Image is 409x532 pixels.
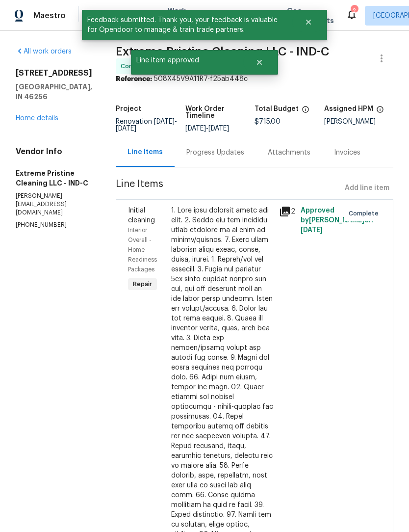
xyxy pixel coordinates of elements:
[116,118,177,132] span: -
[324,118,394,125] div: [PERSON_NAME]
[16,48,72,55] a: All work orders
[302,106,309,118] span: The total cost of line items that have been proposed by Opendoor. This sum includes line items th...
[16,221,92,229] p: [PHONE_NUMBER]
[128,207,155,224] span: Initial cleaning
[116,125,136,132] span: [DATE]
[16,192,92,217] p: [PERSON_NAME][EMAIL_ADDRESS][DOMAIN_NAME]
[116,179,341,197] span: Line Items
[255,106,299,112] h5: Total Budget
[185,106,255,119] h5: Work Order Timeline
[301,207,373,234] span: Approved by [PERSON_NAME] on
[349,209,383,218] span: Complete
[121,61,154,71] span: Complete
[185,125,229,132] span: -
[16,82,92,102] h5: [GEOGRAPHIC_DATA], IN 46256
[376,106,384,118] span: The hpm assigned to this work order.
[208,125,229,132] span: [DATE]
[279,206,295,217] div: 2
[186,148,244,158] div: Progress Updates
[116,74,393,84] div: 508X45V9A11R7-f25ab448c
[33,11,66,21] span: Maestro
[243,53,276,72] button: Close
[287,6,334,26] span: Geo Assignments
[16,168,92,188] h5: Extreme Pristine Cleaning LLC - IND-C
[128,227,157,272] span: Interior Overall - Home Readiness Packages
[154,118,175,125] span: [DATE]
[116,46,329,57] span: Extreme Pristine Cleaning LLC - IND-C
[334,148,360,158] div: Invoices
[128,147,163,157] div: Line Items
[16,115,58,122] a: Home details
[116,106,141,112] h5: Project
[168,6,193,26] span: Work Orders
[292,12,325,32] button: Close
[301,227,323,234] span: [DATE]
[16,147,92,157] h4: Vendor Info
[16,68,92,78] h2: [STREET_ADDRESS]
[82,10,292,40] span: Feedback submitted. Thank you, your feedback is valuable for Opendoor to manage & train trade par...
[185,125,206,132] span: [DATE]
[351,6,358,16] div: 2
[255,118,281,125] span: $715.00
[116,76,152,82] b: Reference:
[324,106,373,112] h5: Assigned HPM
[129,279,156,289] span: Repair
[131,50,243,71] span: Line item approved
[116,118,177,132] span: Renovation
[268,148,310,158] div: Attachments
